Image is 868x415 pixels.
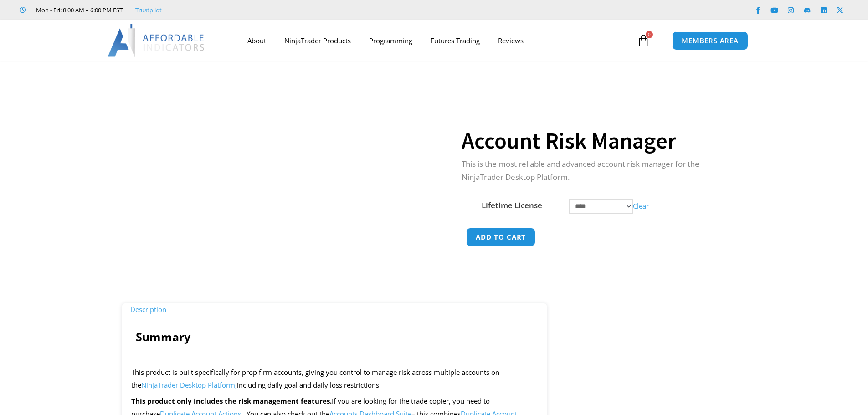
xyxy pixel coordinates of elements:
a: Clear options [633,201,649,210]
span: MEMBERS AREA [682,37,739,44]
p: This product is built specifically for prop firm accounts, giving you control to manage risk acro... [131,366,538,392]
a: Programming [360,30,421,51]
img: LogoAI | Affordable Indicators – NinjaTrader [108,24,205,57]
a: Description [122,299,175,319]
a: NinjaTrader Products [275,30,360,51]
span: Mon - Fri: 8:00 AM – 6:00 PM EST [34,5,123,15]
p: This is the most reliable and advanced account risk manager for the NinjaTrader Desktop Platform. [462,158,728,184]
span: 0 [646,31,653,38]
a: NinjaTrader Desktop Platform, [141,380,237,389]
a: 0 [623,27,663,54]
h1: Account Risk Manager [462,125,728,157]
a: MEMBERS AREA [672,31,748,50]
a: About [238,30,275,51]
button: Add to cart [466,228,535,246]
a: Reviews [489,30,533,51]
a: Futures Trading [421,30,489,51]
label: Lifetime License [482,200,542,210]
nav: Menu [238,30,635,51]
strong: This product only includes the risk management features. [131,396,332,405]
a: Trustpilot [135,5,162,15]
h4: Summary [136,330,534,343]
